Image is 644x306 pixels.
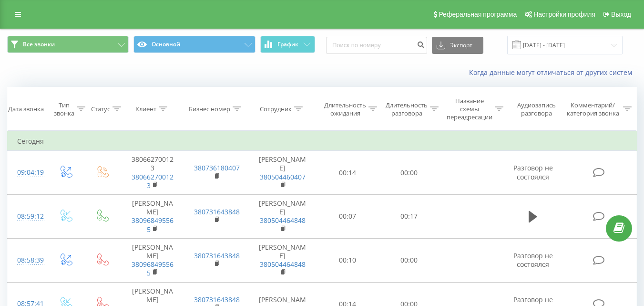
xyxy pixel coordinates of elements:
[133,36,255,53] button: Основной
[54,101,74,117] div: Тип звонка
[17,207,37,226] div: 08:59:12
[565,101,621,117] div: Комментарий/категория звонка
[8,132,637,151] td: Сегодня
[260,260,306,269] a: 380504464848
[324,101,366,117] div: Длительность ожидания
[611,11,631,18] span: Выход
[91,105,110,113] div: Статус
[121,195,184,239] td: [PERSON_NAME]
[260,36,315,53] button: График
[132,172,174,190] a: 380662700123
[326,37,427,54] input: Поиск по номеру
[17,251,37,270] div: 08:58:39
[378,195,440,239] td: 00:17
[194,163,240,172] a: 380736180407
[7,36,129,53] button: Все звонки
[513,163,553,181] span: Разговор не состоялся
[132,216,174,233] a: 380968495565
[260,105,292,113] div: Сотрудник
[194,295,240,304] a: 380731643848
[317,195,378,239] td: 00:07
[277,41,298,48] span: График
[439,11,517,18] span: Реферальная программа
[132,260,174,277] a: 380968495565
[260,216,306,225] a: 380504464848
[260,172,306,181] a: 380504460407
[121,238,184,282] td: [PERSON_NAME]
[378,151,440,195] td: 00:00
[189,105,230,113] div: Бизнес номер
[378,238,440,282] td: 00:00
[512,101,561,117] div: Аудиозапись разговора
[432,37,483,54] button: Экспорт
[8,105,44,113] div: Дата звонка
[248,238,317,282] td: [PERSON_NAME]
[447,97,492,121] div: Название схемы переадресации
[248,195,317,239] td: [PERSON_NAME]
[23,41,55,48] span: Все звонки
[17,163,37,182] div: 09:04:19
[248,151,317,195] td: [PERSON_NAME]
[317,238,378,282] td: 00:10
[194,251,240,260] a: 380731643848
[194,207,240,216] a: 380731643848
[135,105,156,113] div: Клиент
[317,151,378,195] td: 00:14
[386,101,428,117] div: Длительность разговора
[533,11,595,18] span: Настройки профиля
[121,151,184,195] td: 380662700123
[469,68,637,77] a: Когда данные могут отличаться от других систем
[513,251,553,269] span: Разговор не состоялся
